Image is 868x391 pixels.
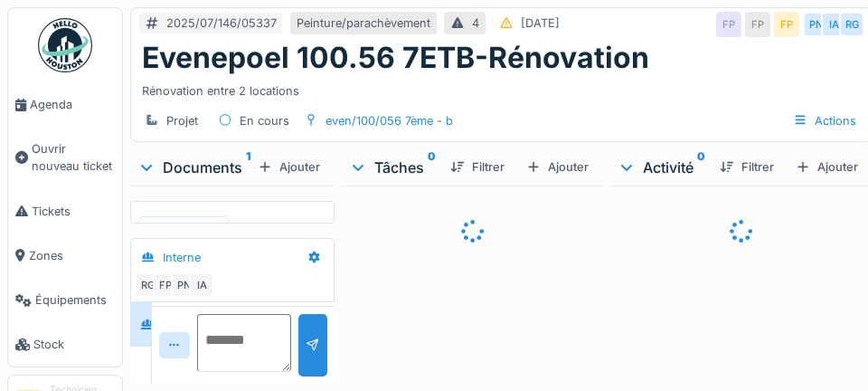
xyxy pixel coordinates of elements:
div: En cours [240,112,289,129]
div: Ajouter [519,155,596,179]
sup: 0 [697,157,705,178]
div: RG [135,272,160,298]
a: Agenda [8,82,122,127]
span: Tickets [32,203,115,220]
div: Interne [163,249,201,266]
div: even/100/056 7ème - b [325,112,453,129]
div: FP [774,12,799,37]
div: Projet [166,112,198,129]
div: Rénovation entre 2 locations [142,75,861,100]
a: Stock [8,322,122,367]
a: Zones [8,234,122,278]
div: FP [153,272,178,298]
span: Équipements [35,291,115,309]
div: Actions [785,108,864,134]
span: Agenda [30,96,115,113]
a: Tickets [8,189,122,234]
div: Filtrer [712,155,781,179]
div: Filtrer [443,155,512,179]
div: PN [171,272,196,298]
sup: 0 [428,157,436,178]
img: 4qavwpdqr4ke5wxz21kerdfobbod [143,221,224,336]
div: Activité [618,157,705,178]
div: Ajouter [250,155,327,179]
div: 4 [472,14,479,32]
span: Stock [33,336,115,353]
div: Peinture/parachèvement [297,14,430,32]
div: Documents [137,157,250,178]
div: RG [839,12,864,37]
span: Zones [29,247,115,264]
div: IA [189,272,214,298]
a: Équipements [8,278,122,322]
div: IA [821,12,846,37]
div: FP [716,12,741,37]
div: Tâches [349,157,436,178]
h1: Evenepoel 100.56 7ETB-Rénovation [142,41,649,75]
img: Badge_color-CXgf-gQk.svg [38,18,92,72]
a: Ouvrir nouveau ticket [8,127,122,188]
sup: 1 [246,157,250,178]
div: Ajouter [788,155,865,179]
div: [DATE] [521,14,560,32]
div: FP [745,12,770,37]
div: 2025/07/146/05337 [166,14,277,32]
div: PN [803,12,828,37]
span: Ouvrir nouveau ticket [32,140,115,175]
